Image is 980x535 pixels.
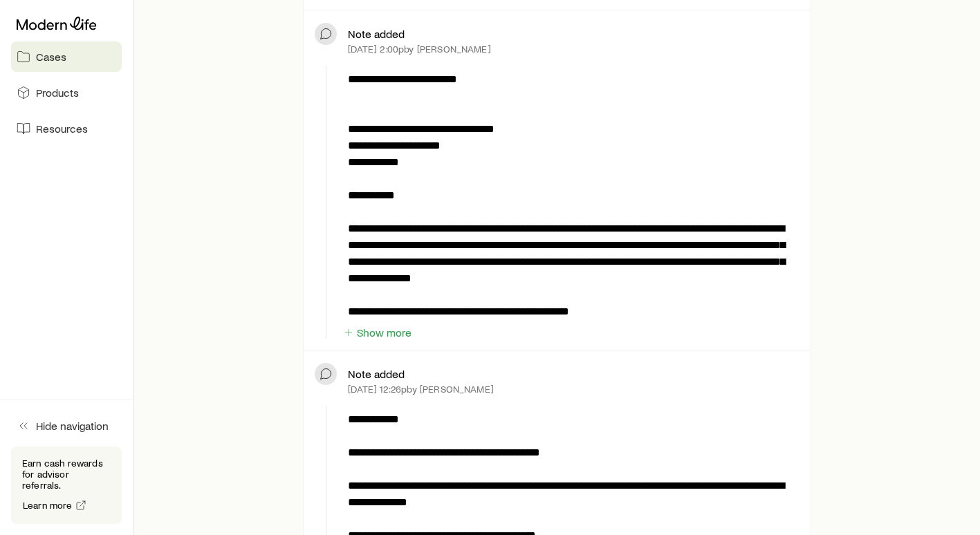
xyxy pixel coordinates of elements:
[11,113,122,144] a: Resources
[348,44,490,55] p: [DATE] 2:00p by [PERSON_NAME]
[11,447,122,524] div: Earn cash rewards for advisor referrals.Learn more
[348,384,494,395] p: [DATE] 12:26p by [PERSON_NAME]
[348,367,405,381] p: Note added
[36,419,109,433] span: Hide navigation
[11,77,122,108] a: Products
[36,86,79,100] span: Products
[11,411,122,441] button: Hide navigation
[36,122,88,135] span: Resources
[348,27,405,41] p: Note added
[22,458,111,491] p: Earn cash rewards for advisor referrals.
[23,500,73,510] span: Learn more
[11,41,122,72] a: Cases
[342,326,412,339] button: Show more
[36,50,66,64] span: Cases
